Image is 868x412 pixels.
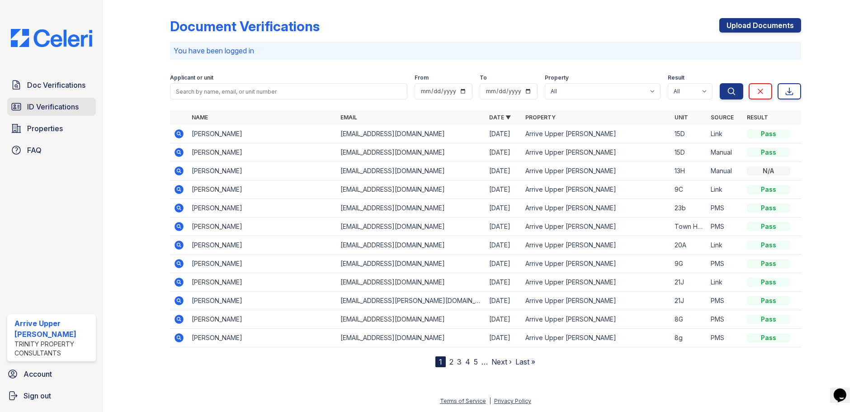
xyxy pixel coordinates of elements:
[449,357,453,366] a: 2
[489,114,511,121] a: Date ▼
[486,125,522,143] td: [DATE]
[4,29,99,47] img: CE_Logo_Blue-a8612792a0a2168367f1c8372b55b34899dd931a85d93a1a3d3e32e68fde9ad4.png
[671,255,707,273] td: 9G
[707,180,743,199] td: Link
[27,80,85,90] span: Doc Verifications
[671,125,707,143] td: 15D
[14,340,92,358] div: Trinity Property Consultants
[747,333,790,342] div: Pass
[337,199,486,218] td: [EMAIL_ADDRESS][DOMAIN_NAME]
[522,143,670,162] td: Arrive Upper [PERSON_NAME]
[671,292,707,310] td: 21J
[671,162,707,180] td: 13H
[440,398,486,404] a: Terms of Service
[707,255,743,273] td: PMS
[494,398,531,404] a: Privacy Policy
[522,255,670,273] td: Arrive Upper [PERSON_NAME]
[174,45,797,56] p: You have been logged in
[675,114,688,121] a: Unit
[480,74,487,81] label: To
[486,199,522,218] td: [DATE]
[486,310,522,329] td: [DATE]
[27,145,42,156] span: FAQ
[522,180,670,199] td: Arrive Upper [PERSON_NAME]
[486,255,522,273] td: [DATE]
[747,241,790,250] div: Pass
[188,143,337,162] td: [PERSON_NAME]
[170,83,407,99] input: Search by name, email, or unit number
[27,101,79,112] span: ID Verifications
[747,114,768,121] a: Result
[747,278,790,287] div: Pass
[188,218,337,236] td: [PERSON_NAME]
[486,143,522,162] td: [DATE]
[486,273,522,292] td: [DATE]
[24,390,51,401] span: Sign out
[337,255,486,273] td: [EMAIL_ADDRESS][DOMAIN_NAME]
[170,18,320,34] div: Document Verifications
[188,310,337,329] td: [PERSON_NAME]
[668,74,684,81] label: Result
[707,143,743,162] td: Manual
[747,204,790,213] div: Pass
[188,292,337,310] td: [PERSON_NAME]
[486,236,522,255] td: [DATE]
[671,329,707,347] td: 8g
[188,273,337,292] td: [PERSON_NAME]
[188,329,337,347] td: [PERSON_NAME]
[522,236,670,255] td: Arrive Upper [PERSON_NAME]
[486,218,522,236] td: [DATE]
[337,143,486,162] td: [EMAIL_ADDRESS][DOMAIN_NAME]
[340,114,357,121] a: Email
[337,236,486,255] td: [EMAIL_ADDRESS][DOMAIN_NAME]
[747,148,790,157] div: Pass
[486,329,522,347] td: [DATE]
[707,199,743,218] td: PMS
[457,357,462,366] a: 3
[435,356,446,367] div: 1
[522,162,670,180] td: Arrive Upper [PERSON_NAME]
[671,310,707,329] td: 8G
[711,114,734,121] a: Source
[4,387,99,405] a: Sign out
[747,222,790,231] div: Pass
[707,218,743,236] td: PMS
[7,76,96,94] a: Doc Verifications
[14,318,92,340] div: Arrive Upper [PERSON_NAME]
[489,398,491,404] div: |
[486,292,522,310] td: [DATE]
[192,114,208,121] a: Name
[474,357,478,366] a: 5
[7,141,96,159] a: FAQ
[707,273,743,292] td: Link
[707,329,743,347] td: PMS
[337,273,486,292] td: [EMAIL_ADDRESS][DOMAIN_NAME]
[522,292,670,310] td: Arrive Upper [PERSON_NAME]
[747,185,790,194] div: Pass
[522,218,670,236] td: Arrive Upper [PERSON_NAME]
[707,292,743,310] td: PMS
[525,114,556,121] a: Property
[188,199,337,218] td: [PERSON_NAME]
[7,98,96,116] a: ID Verifications
[491,357,512,366] a: Next ›
[7,119,96,137] a: Properties
[747,129,790,138] div: Pass
[522,310,670,329] td: Arrive Upper [PERSON_NAME]
[747,166,790,175] div: N/A
[188,180,337,199] td: [PERSON_NAME]
[337,310,486,329] td: [EMAIL_ADDRESS][DOMAIN_NAME]
[24,369,52,379] span: Account
[415,74,429,81] label: From
[337,218,486,236] td: [EMAIL_ADDRESS][DOMAIN_NAME]
[465,357,470,366] a: 4
[337,292,486,310] td: [EMAIL_ADDRESS][PERSON_NAME][DOMAIN_NAME]
[522,125,670,143] td: Arrive Upper [PERSON_NAME]
[671,199,707,218] td: 23b
[671,273,707,292] td: 21J
[337,162,486,180] td: [EMAIL_ADDRESS][DOMAIN_NAME]
[707,236,743,255] td: Link
[188,236,337,255] td: [PERSON_NAME]
[707,125,743,143] td: Link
